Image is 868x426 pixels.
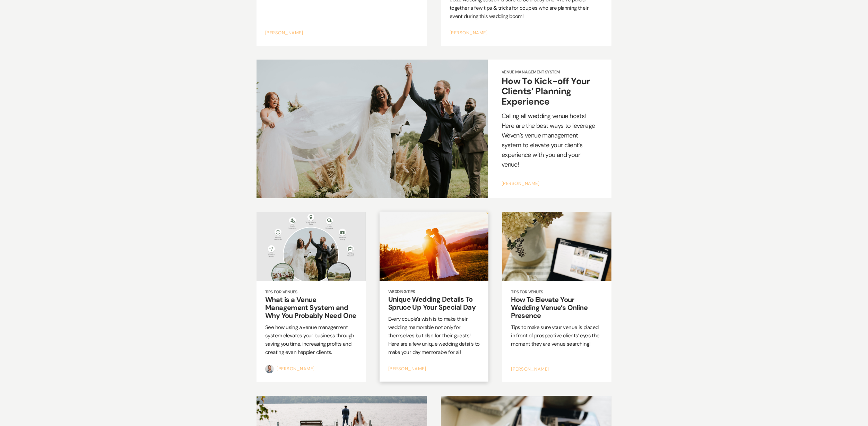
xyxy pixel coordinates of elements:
a: Tips for Venues How To Elevate Your Wedding Venue’s Online Presence Tips to make sure your venue ... [502,281,611,356]
span: Tips for Venues [511,290,603,295]
h2: What is a Venue Management System and Why You Probably Need One [265,296,357,320]
a: Venue Management System How To Kick-off Your Clients’ Planning Experience Calling all wedding ven... [488,60,611,179]
h2: How To Kick-off Your Clients’ Planning Experience [502,76,598,107]
p: Every couple’s wish is to make their wedding memorable not only for themselves but also for their... [388,315,480,356]
p: Calling all wedding venue hosts! Here are the best ways to leverage Weven’s venue management syst... [502,112,598,169]
p: See how using a venue management system elevates your business through saving you time, increasin... [265,323,357,356]
span: Venue Management System [502,70,598,75]
a: Wedding Tips Unique Wedding Details To Spruce Up Your Special Day Every couple’s wish is to make ... [380,281,489,364]
p: Tips to make sure your venue is placed in front of prospective clients’ eyes the moment they are ... [511,323,603,348]
a: [PERSON_NAME] [388,366,426,372]
a: [PERSON_NAME] [502,180,540,186]
span: Tips for Venues [265,290,357,295]
a: [PERSON_NAME] [450,30,488,36]
img: Sam [265,365,274,373]
span: Wedding Tips [388,290,480,294]
a: Tips for Venues What is a Venue Management System and Why You Probably Need One See how using a v... [257,281,366,364]
a: [PERSON_NAME] [265,30,303,36]
h2: How To Elevate Your Wedding Venue’s Online Presence [511,296,603,320]
a: [PERSON_NAME] [511,366,549,372]
h2: Unique Wedding Details To Spruce Up Your Special Day [388,295,480,311]
a: [PERSON_NAME] [277,366,315,372]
